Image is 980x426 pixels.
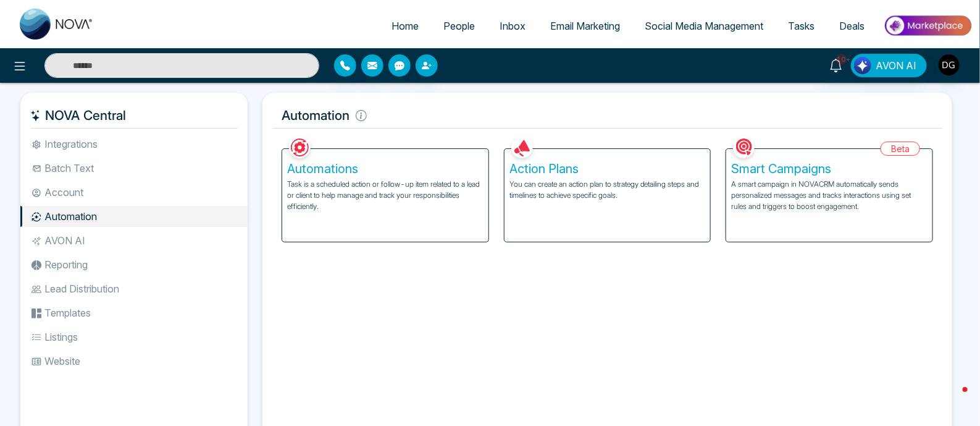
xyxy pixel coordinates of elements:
img: Nova CRM Logo [20,9,94,40]
span: Tasks [788,20,815,32]
li: Listings [20,326,248,347]
a: People [431,14,487,38]
a: 10+ [821,54,851,75]
li: Batch Text [20,158,248,179]
p: You can create an action plan to strategy detailing steps and timelines to achieve specific goals. [509,179,706,201]
span: People [443,20,475,32]
li: Templates [20,302,248,323]
a: Home [379,14,431,38]
img: User Avatar [939,54,960,75]
li: Reporting [20,254,248,275]
span: Email Marketing [550,20,620,32]
span: AVON AI [876,58,916,73]
h5: Automation [272,103,942,129]
h5: Action Plans [509,161,706,176]
img: Lead Flow [854,57,871,74]
iframe: Intercom live chat [938,384,968,414]
a: Tasks [776,14,827,38]
li: Integrations [20,134,248,155]
a: Inbox [487,14,538,38]
button: AVON AI [851,54,927,77]
li: AVON AI [20,230,248,251]
li: Lead Distribution [20,278,248,299]
span: Social Media Management [645,20,763,32]
p: Task is a scheduled action or follow-up item related to a lead or client to help manage and track... [287,179,484,212]
a: Deals [827,14,877,38]
span: Deals [839,20,865,32]
img: Market-place.gif [883,12,973,40]
h5: Automations [287,161,484,176]
span: 10+ [836,54,847,65]
img: Automations [289,137,311,158]
span: Home [392,20,419,32]
li: Website [20,351,248,372]
h5: NOVA Central [30,103,238,129]
a: Email Marketing [538,14,632,38]
img: Action Plans [511,137,533,158]
span: Inbox [500,20,526,32]
li: Automation [20,206,248,227]
div: Beta [881,142,920,156]
img: Smart Campaigns [733,137,755,158]
a: Social Media Management [632,14,776,38]
h5: Smart Campaigns [731,161,928,176]
p: A smart campaign in NOVACRM automatically sends personalized messages and tracks interactions usi... [731,179,928,212]
li: Account [20,182,248,203]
